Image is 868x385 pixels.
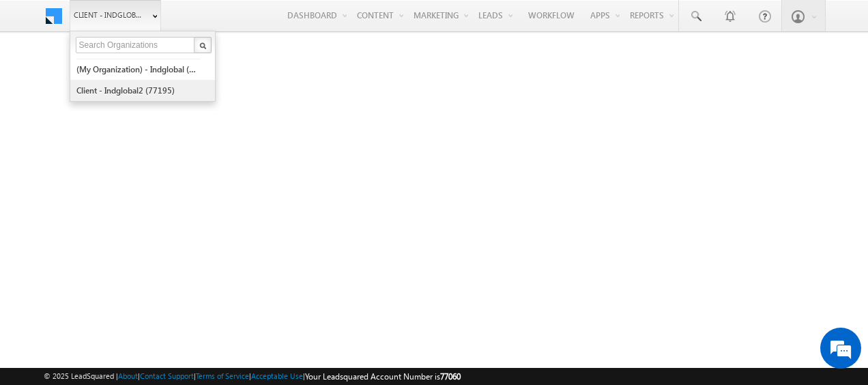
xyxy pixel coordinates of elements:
a: About [118,371,138,380]
textarea: Type your message and click 'Submit' [18,126,249,284]
a: (My Organization) - indglobal (48060) [76,59,201,80]
a: Client - indglobal2 (77195) [76,80,201,101]
span: Client - indglobal1 (77060) [74,8,145,22]
div: Minimize live chat window [224,7,257,40]
a: Terms of Service [196,371,249,380]
input: Search Organizations [76,37,196,53]
img: d_60004797649_company_0_60004797649 [23,72,57,89]
span: © 2025 LeadSquared | | | | | [44,370,461,383]
a: Acceptable Use [251,371,303,380]
a: Contact Support [140,371,194,380]
div: Leave a message [71,72,229,89]
img: Search [199,42,206,49]
span: 77060 [440,371,461,382]
em: Submit [200,295,248,313]
span: Your Leadsquared Account Number is [305,371,461,382]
